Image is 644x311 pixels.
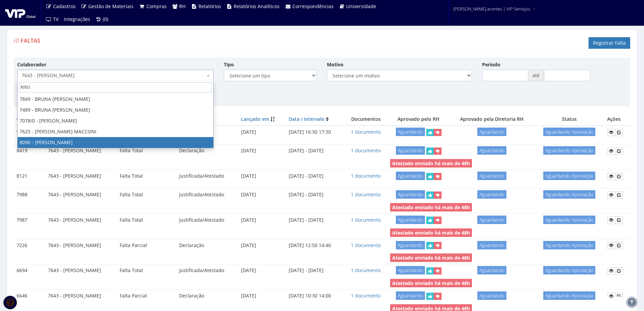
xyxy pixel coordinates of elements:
span: Aguardando Aprovação [543,291,595,300]
span: Aguardando [477,291,506,300]
span: Aguardando [396,216,425,224]
a: 1 documento [351,242,381,248]
th: Status [534,113,604,126]
span: Faltas [21,37,40,44]
strong: Atestado enviado há mais de 48h [392,229,470,236]
span: Cadastros [53,3,76,9]
strong: Atestado enviado há mais de 48h [392,280,470,286]
span: Integrações [64,16,90,22]
td: Falta Parcial [117,290,176,303]
strong: Atestado enviado há mais de 48h [392,204,470,210]
span: Aguardando [477,128,506,136]
th: Aprovado pelo RH [387,113,450,126]
span: Universidade [346,3,376,9]
td: [DATE] [238,264,286,277]
span: Aguardando Aprovação [543,241,595,249]
td: 7988 [14,188,45,201]
li: 8090 - [PERSON_NAME] [18,137,213,148]
a: 1 documento [351,217,381,223]
td: [DATE] - [DATE] [286,145,344,157]
span: Compras [146,3,167,9]
span: Aguardando [477,241,506,249]
a: Integrações [61,13,93,26]
span: Aguardando [396,241,425,249]
span: (0) [103,16,108,22]
td: 7643 - [PERSON_NAME] [45,145,117,157]
a: Data / Intervalo [289,116,325,122]
td: Falta Parcial [117,239,176,252]
span: Aguardando [477,216,506,224]
td: [DATE] 10:30 14:00 [286,290,344,303]
td: Falta Total [117,170,176,183]
span: RH [179,3,186,9]
span: Aguardando [396,190,425,199]
td: [DATE] [238,170,286,183]
th: Ações [604,113,630,126]
span: Aguardando [396,128,425,136]
span: Aguardando [396,146,425,155]
td: Declaração [176,290,238,303]
span: Aguardando Aprovação [543,266,595,274]
td: 6646 [14,290,45,303]
label: Motivo [327,61,343,68]
span: Aguardando [396,266,425,274]
span: Aguardando [477,172,506,180]
td: [DATE] 16:30 17:30 [286,126,344,139]
span: Aguardando Aprovação [543,172,595,180]
span: Relatórios [198,3,221,9]
a: Registrar Falta [589,37,630,49]
td: [DATE] - [DATE] [286,188,344,201]
a: TV [43,13,61,26]
li: 7078/0 - [PERSON_NAME] [18,115,213,126]
td: 7643 - [PERSON_NAME] [45,170,117,183]
td: 9256 [14,126,45,139]
span: Relatórios Analíticos [234,3,280,9]
td: 8419 [14,145,45,157]
li: 7489 - BRUNA [PERSON_NAME] [18,105,213,115]
strong: Atestado enviado há mais de 48h [392,160,470,166]
a: 1 documento [351,147,381,154]
span: Aguardando Aprovação [543,190,595,199]
td: 7643 - [PERSON_NAME] [45,214,117,226]
td: 7643 - [PERSON_NAME] [45,264,117,277]
a: 1 documento [351,292,381,299]
strong: Atestado enviado há mais de 48h [392,254,470,261]
label: Período [482,61,500,68]
a: 1 documento [351,129,381,135]
td: [DATE] [238,290,286,303]
img: logo [5,8,35,18]
td: Falta Total [117,188,176,201]
td: Falta Total [117,214,176,226]
td: Justificada/Atestado [176,188,238,201]
a: 1 documento [351,173,381,179]
span: Aguardando [396,291,425,300]
a: 1 documento [351,191,381,198]
td: Justificada/Atestado [176,170,238,183]
td: Declaração [176,145,238,157]
span: 7643 - LEONARDO LUIZ DO NASCIMENTO BASILIO [17,70,214,81]
td: [DATE] [238,239,286,252]
td: 8121 [14,170,45,183]
span: Aguardando [477,190,506,199]
label: Colaborador [17,61,46,68]
th: Documentos [344,113,387,126]
td: 7643 - [PERSON_NAME] [45,188,117,201]
span: Aguardando [477,146,506,155]
a: (0) [93,13,111,26]
span: Gestão de Materiais [88,3,134,9]
span: Aguardando Aprovação [543,216,595,224]
td: [DATE] [238,214,286,226]
td: [DATE] [238,145,286,157]
a: Lançado em [241,116,269,122]
th: Aprovado pela Diretoria RH [450,113,534,126]
span: 7643 - LEONARDO LUIZ DO NASCIMENTO BASILIO [22,72,205,79]
a: 1 documento [351,267,381,273]
span: Aguardando [396,172,425,180]
td: 6694 [14,264,45,277]
li: 7625 - [PERSON_NAME] MACCONI [18,126,213,137]
span: Aguardando [477,266,506,274]
td: [DATE] [238,188,286,201]
td: [DATE] - [DATE] [286,264,344,277]
td: 7643 - [PERSON_NAME] [45,290,117,303]
td: [DATE] - [DATE] [286,170,344,183]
